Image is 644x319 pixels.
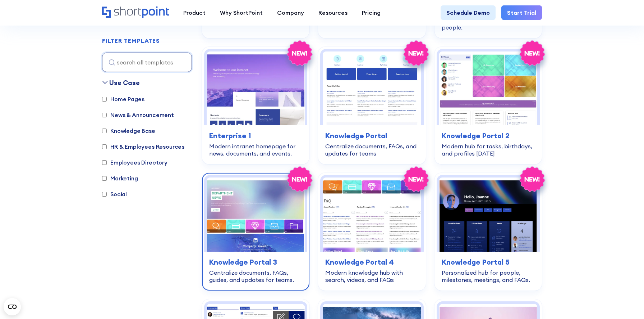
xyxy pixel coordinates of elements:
[4,298,21,315] button: Open CMP widget
[442,257,535,268] h3: Knowledge Portal 5
[213,5,270,20] a: Why ShortPoint
[442,269,535,283] div: Personalized hub for people, milestones, meetings, and FAQs.
[434,173,542,290] a: SharePoint profile page: Personalized hub for people, milestones, meetings, and FAQs.Knowledge Po...
[202,173,309,290] a: best SharePoint template for knowledge base: Centralize documents, FAQs, guides, and updates for ...
[325,257,418,268] h3: Knowledge Portal 4
[323,51,421,125] img: SharePoint knowledge base template: Centralize documents, FAQs, and updates for teams
[102,97,107,102] input: Home Pages
[220,8,263,17] div: Why ShortPoint
[209,130,302,141] h3: Enterprise 1
[209,143,302,157] div: Modern intranet homepage for news, documents, and events.
[102,38,160,44] h2: FILTER TEMPLATES
[355,5,388,20] a: Pricing
[183,8,206,17] div: Product
[311,5,355,20] a: Resources
[207,51,305,125] img: SharePoint homepage template: Modern intranet homepage for news, documents, and events.
[442,130,535,141] h3: Knowledge Portal 2
[325,143,418,157] div: Centralize documents, FAQs, and updates for teams
[325,269,418,283] div: Modern knowledge hub with search, videos, and FAQs
[102,158,167,167] label: Employees Directory
[439,178,537,251] img: SharePoint profile page: Personalized hub for people, milestones, meetings, and FAQs.
[442,143,535,157] div: Modern hub for tasks, birthdays, and profiles [DATE]
[270,5,311,20] a: Company
[202,47,309,164] a: SharePoint homepage template: Modern intranet homepage for news, documents, and events.Enterprise...
[441,5,496,20] a: Schedule Demo
[277,8,304,17] div: Company
[318,8,348,17] div: Resources
[102,95,144,103] label: Home Pages
[102,174,138,183] label: Marketing
[434,47,542,164] a: SharePoint IT knowledge base template: Modern hub for tasks, birthdays, and profiles todayKnowled...
[102,160,107,165] input: Employees Directory
[608,284,644,319] iframe: Chat Widget
[501,5,542,20] a: Start Trial
[209,257,302,268] h3: Knowledge Portal 3
[176,5,213,20] a: Product
[102,192,107,197] input: Social
[102,142,184,151] label: HR & Employees Resources
[323,178,421,251] img: sharepoint wiki template: Modern knowledge hub with search, videos, and FAQs
[102,190,127,198] label: Social
[102,129,107,133] input: Knowledge Base
[362,8,381,17] div: Pricing
[102,113,107,117] input: News & Announcement
[325,130,418,141] h3: Knowledge Portal
[318,173,425,290] a: sharepoint wiki template: Modern knowledge hub with search, videos, and FAQsKnowledge Portal 4Mod...
[102,176,107,181] input: Marketing
[102,6,169,19] a: Home
[318,47,425,164] a: SharePoint knowledge base template: Centralize documents, FAQs, and updates for teamsKnowledge Po...
[102,111,174,119] label: News & Announcement
[209,269,302,283] div: Centralize documents, FAQs, guides, and updates for teams.
[102,144,107,149] input: HR & Employees Resources
[207,178,305,251] img: best SharePoint template for knowledge base: Centralize documents, FAQs, guides, and updates for ...
[102,126,155,135] label: Knowledge Base
[102,53,192,72] input: search all templates
[439,51,537,125] img: SharePoint IT knowledge base template: Modern hub for tasks, birthdays, and profiles today
[109,78,140,87] div: Use Case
